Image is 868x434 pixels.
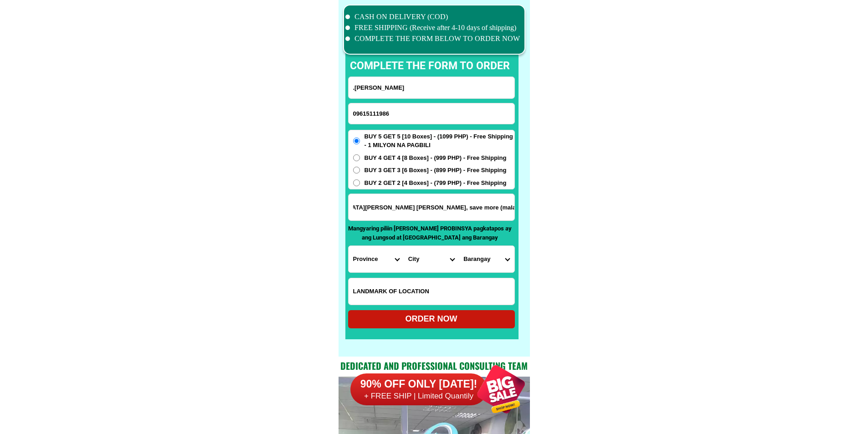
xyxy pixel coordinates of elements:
input: BUY 4 GET 4 [8 Boxes] - (999 PHP) - Free Shipping [353,154,360,161]
span: BUY 2 GET 2 [4 Boxes] - (799 PHP) - Free Shipping [365,179,507,188]
input: Input phone_number [349,103,514,124]
input: Input LANDMARKOFLOCATION [349,278,514,305]
h2: Dedicated and professional consulting team [339,359,530,373]
span: BUY 5 GET 5 [10 Boxes] - (1099 PHP) - Free Shipping - 1 MILYON NA PAGBILI [365,132,514,150]
li: COMPLETE THE FORM BELOW TO ORDER NOW [345,33,520,44]
input: Input address [349,194,514,220]
div: ORDER NOW [348,313,515,325]
input: BUY 3 GET 3 [6 Boxes] - (899 PHP) - Free Shipping [353,167,360,174]
input: Input full_name [349,77,514,98]
p: Mangyaring piliin [PERSON_NAME] PROBINSYA pagkatapos ay ang Lungsod at [GEOGRAPHIC_DATA] ang Bara... [348,224,512,242]
span: BUY 3 GET 3 [6 Boxes] - (899 PHP) - Free Shipping [365,166,507,175]
p: complete the form to order [341,58,519,74]
h6: + FREE SHIP | Limited Quantily [350,391,487,401]
select: Select commune [459,246,514,272]
input: BUY 5 GET 5 [10 Boxes] - (1099 PHP) - Free Shipping - 1 MILYON NA PAGBILI [353,138,360,144]
input: BUY 2 GET 2 [4 Boxes] - (799 PHP) - Free Shipping [353,179,360,186]
span: BUY 4 GET 4 [8 Boxes] - (999 PHP) - Free Shipping [365,153,507,163]
li: FREE SHIPPING (Receive after 4-10 days of shipping) [345,22,520,33]
li: CASH ON DELIVERY (COD) [345,11,520,22]
select: Select province [349,246,404,272]
select: Select district [404,246,459,272]
h6: 90% OFF ONLY [DATE]! [350,378,487,391]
